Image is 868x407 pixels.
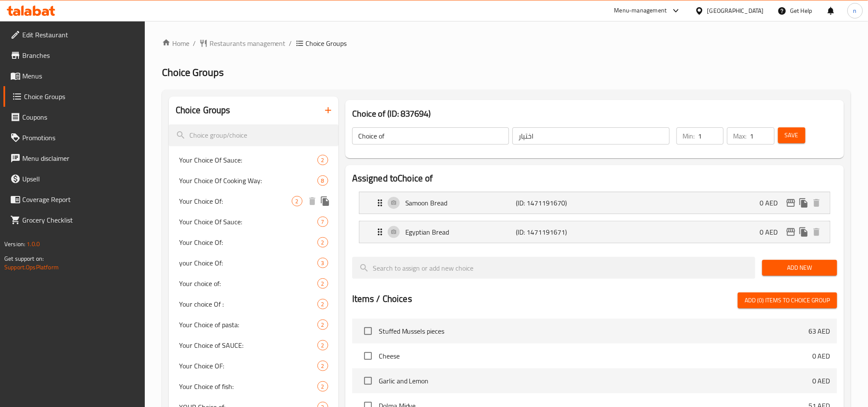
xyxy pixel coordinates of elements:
span: Add (0) items to choice group [745,295,830,306]
span: Restaurants management [210,38,286,48]
button: edit [784,196,797,209]
span: Coupons [22,112,138,122]
span: Select choice [359,347,377,365]
span: Edit Restaurant [22,30,138,40]
span: 2 [318,156,328,164]
div: Choices [317,361,328,371]
div: [GEOGRAPHIC_DATA] [707,6,764,15]
div: Choices [317,381,328,392]
div: Menu-management [614,6,667,16]
span: Select choice [359,372,377,390]
a: Restaurants management [199,38,286,48]
button: delete [810,196,823,209]
div: your Choice Of:3 [169,253,338,273]
span: 3 [318,259,328,267]
span: Your Choice of SAUCE: [179,340,317,350]
li: / [193,38,196,48]
span: Your Choice Of Cooking Way: [179,175,317,186]
p: Min: [682,131,694,141]
button: edit [784,226,797,238]
span: Upsell [22,174,138,184]
span: 2 [292,197,302,205]
span: Version: [4,238,25,250]
div: Your Choice Of Cooking Way:8 [169,170,338,191]
a: Menus [3,66,145,86]
p: 63 AED [808,326,830,336]
span: Stuffed Mussels pieces [379,326,808,336]
span: Your Choice Of Sauce: [179,217,317,227]
span: Your Choice Of Sauce: [179,155,317,165]
li: / [289,38,292,48]
span: n [853,6,857,15]
button: Add (0) items to choice group [738,292,837,308]
button: duplicate [797,226,810,238]
span: 2 [318,300,328,308]
button: duplicate [319,195,332,208]
div: Expand [359,221,830,243]
nav: breadcrumb [162,38,851,48]
span: Save [785,130,799,141]
div: Choices [317,258,328,268]
a: Home [162,38,189,48]
div: Choices [317,175,328,186]
div: Your choice Of :2 [169,294,338,314]
div: Your choice of:2 [169,273,338,294]
h2: Assigned to Choice of [352,172,837,185]
input: search [169,124,338,146]
span: Get support on: [4,253,44,264]
div: Choices [292,196,302,206]
p: 0 AED [812,376,830,386]
span: 2 [318,280,328,288]
span: 2 [318,362,328,370]
h3: Choice of (ID: 837694) [352,107,837,121]
button: Save [778,127,805,143]
span: 7 [318,218,328,226]
span: 2 [318,341,328,350]
span: Choice Groups [24,91,138,102]
li: Expand [352,217,837,247]
span: Promotions [22,133,138,143]
div: Expand [359,192,830,214]
span: 1.0.0 [27,238,40,250]
a: Edit Restaurant [3,24,145,45]
input: search [352,257,755,279]
span: Menu disclaimer [22,153,138,163]
span: Garlic and Lemon [379,376,812,386]
a: Promotions [3,127,145,148]
div: Your Choice of fish:2 [169,376,338,397]
div: Choices [317,155,328,165]
button: Add New [762,260,837,276]
p: 0 AED [812,351,830,361]
span: Branches [22,50,138,60]
a: Branches [3,45,145,66]
span: Your Choice Of: [179,196,292,206]
p: 0 AED [760,227,784,237]
div: Choices [317,320,328,330]
a: Support.OpsPlatform [4,262,59,273]
a: Grocery Checklist [3,210,145,230]
div: Your Choice of pasta:2 [169,314,338,335]
span: Your Choice of fish: [179,381,317,392]
span: Your Choice Of: [179,237,317,247]
a: Menu disclaimer [3,148,145,169]
p: 0 AED [760,198,784,208]
button: duplicate [797,196,810,209]
span: Your Choice of pasta: [179,320,317,330]
div: Your Choice Of Sauce:2 [169,150,338,170]
span: Menus [22,71,138,81]
div: Your Choice OF:2 [169,356,338,376]
span: Select choice [359,322,377,340]
div: Choices [317,299,328,309]
span: Add New [769,262,830,273]
span: Coverage Report [22,194,138,205]
li: Expand [352,188,837,217]
span: Your choice Of : [179,299,317,309]
a: Upsell [3,169,145,189]
div: Choices [317,278,328,289]
p: Samoon Bread [405,198,516,208]
p: Max: [733,131,746,141]
h2: Choice Groups [176,104,230,117]
span: 2 [318,383,328,391]
div: Your Choice Of:2deleteduplicate [169,191,338,211]
span: Choice Groups [306,38,347,48]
